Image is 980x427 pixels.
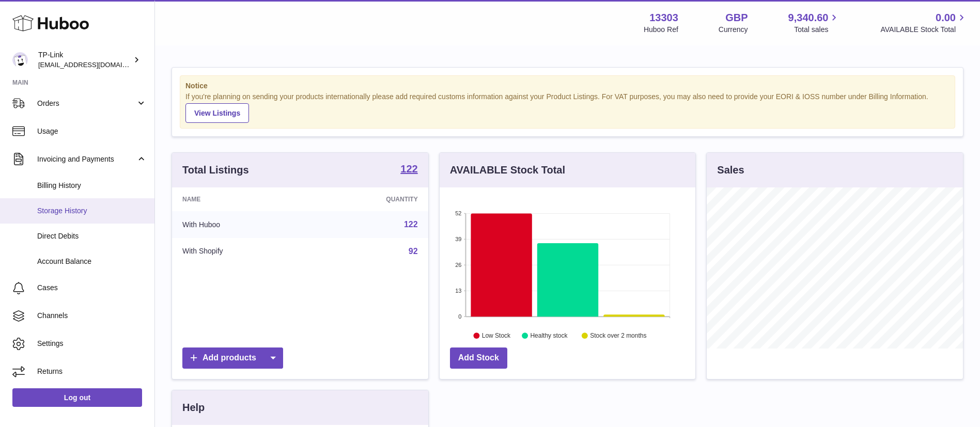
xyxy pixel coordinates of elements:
[482,332,511,339] text: Low Stock
[37,231,147,241] span: Direct Debits
[172,211,310,238] td: With Huboo
[172,187,310,211] th: Name
[794,25,840,35] span: Total sales
[185,103,249,123] a: View Listings
[37,154,136,164] span: Invoicing and Payments
[37,181,147,191] span: Billing History
[37,206,147,216] span: Storage History
[880,11,968,35] a: 0.00 AVAILABLE Stock Total
[37,126,147,136] span: Usage
[310,187,428,211] th: Quantity
[400,164,417,174] strong: 122
[38,50,131,70] div: TP-Link
[37,99,136,108] span: Orders
[404,220,418,229] a: 122
[38,60,152,69] span: [EMAIL_ADDRESS][DOMAIN_NAME]
[37,311,147,321] span: Channels
[37,367,147,376] span: Returns
[717,163,744,177] h3: Sales
[185,81,950,91] strong: Notice
[455,262,461,268] text: 26
[12,388,142,407] a: Log out
[530,332,568,339] text: Healthy stock
[455,288,461,294] text: 13
[409,247,418,256] a: 92
[455,210,461,216] text: 52
[182,347,283,369] a: Add products
[37,339,147,349] span: Settings
[725,11,748,25] strong: GBP
[37,283,147,293] span: Cases
[185,92,950,123] div: If you're planning on sending your products internationally please add required customs informati...
[936,11,956,25] span: 0.00
[12,52,28,68] img: internalAdmin-13303@internal.huboo.com
[455,236,461,242] text: 39
[458,313,461,320] text: 0
[450,163,565,177] h3: AVAILABLE Stock Total
[719,25,748,35] div: Currency
[450,347,507,369] a: Add Stock
[400,164,417,176] a: 122
[590,332,646,339] text: Stock over 2 months
[37,257,147,266] span: Account Balance
[182,401,205,415] h3: Help
[788,11,829,25] span: 9,340.60
[182,163,249,177] h3: Total Listings
[172,238,310,265] td: With Shopify
[788,11,841,35] a: 9,340.60 Total sales
[880,25,968,35] span: AVAILABLE Stock Total
[649,11,678,25] strong: 13303
[644,25,678,35] div: Huboo Ref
